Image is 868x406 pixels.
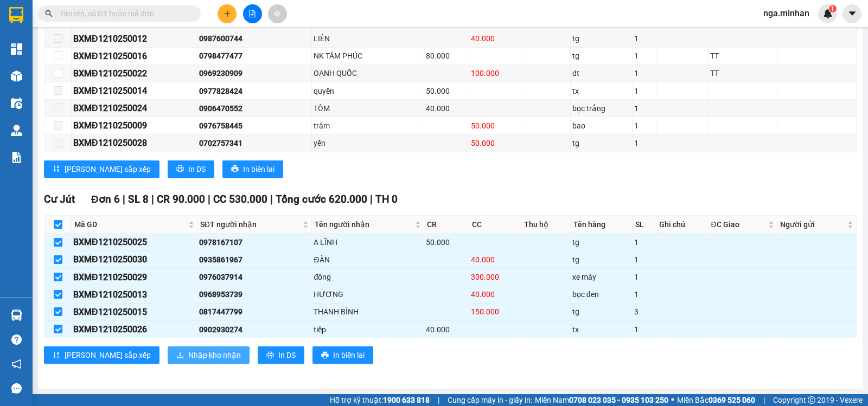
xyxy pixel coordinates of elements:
div: 50.000 [471,120,519,132]
sup: 1 [829,5,837,12]
div: BXMĐ1210250016 [73,49,195,63]
span: copyright [808,396,815,404]
div: 40.000 [471,254,519,266]
div: BXMĐ1210250024 [73,101,195,115]
div: HƯƠNG [314,288,422,300]
span: printer [266,351,274,360]
span: Nhập kho nhận [188,349,241,361]
div: 3 [634,306,654,318]
span: Người gửi [780,218,845,230]
div: tx [572,324,630,336]
td: BXMĐ1210250012 [72,30,197,48]
div: dt [572,67,630,79]
span: | [123,193,125,205]
td: BXMĐ1210250014 [72,82,197,100]
button: aim [268,4,287,23]
div: 1 [634,50,654,62]
span: Cư Jút [44,193,75,205]
span: caret-down [847,9,857,18]
div: 1 [634,102,654,114]
span: | [151,193,154,205]
span: | [438,394,439,406]
button: caret-down [843,4,861,23]
span: In DS [188,163,206,175]
span: SĐT người nhận [200,218,301,230]
span: Tổng cước 620.000 [276,193,367,205]
td: BXMĐ1210250013 [72,286,197,304]
td: BXMĐ1210250026 [72,321,197,338]
td: yến [312,134,424,152]
button: downloadNhập kho nhận [168,346,250,364]
img: warehouse-icon [11,98,22,109]
div: BXMĐ1210250026 [73,323,195,336]
td: NK TÂM PHÚC [312,48,424,65]
div: OANH QUỐC [314,67,422,79]
div: THANH BÌNH [314,306,422,318]
div: tg [572,236,630,248]
img: warehouse-icon [11,310,22,321]
div: 40.000 [471,33,519,44]
div: 150.000 [471,306,519,318]
td: BXMĐ1210250015 [72,304,197,321]
div: 1 [634,67,654,79]
span: Cung cấp máy in - giấy in: [448,394,532,406]
div: TÔM [314,102,422,114]
div: 1 [634,271,654,283]
td: tiếp [312,321,424,338]
div: BXMĐ1210250014 [73,84,195,98]
div: tg [572,137,630,149]
div: BXMĐ1210250013 [73,288,195,301]
span: message [11,383,22,394]
button: printerIn DS [168,160,214,178]
td: 0902930274 [197,321,312,338]
td: THANH BÌNH [312,304,424,321]
div: 50.000 [471,137,519,149]
span: Hỗ trợ kỹ thuật: [330,394,430,406]
span: | [270,193,273,205]
div: TT [710,67,775,79]
td: BXMĐ1210250024 [72,100,197,117]
div: BXMĐ1210250029 [73,270,195,284]
span: plus [224,10,231,17]
span: Tên người nhận [315,218,413,230]
div: BXMĐ1210250028 [73,136,195,150]
button: plus [218,4,237,23]
img: logo-vxr [9,7,23,23]
td: LIÊN [312,30,424,48]
div: 50.000 [426,85,467,97]
div: 1 [634,85,654,97]
td: đông [312,269,424,286]
td: 0702757341 [197,134,312,152]
div: 0798477477 [199,50,310,62]
span: file-add [248,10,256,17]
strong: 0369 525 060 [709,396,755,404]
div: trâm [314,120,422,132]
td: 0817447799 [197,304,312,321]
td: OANH QUỐC [312,65,424,82]
th: CC [469,216,521,234]
td: 0978167107 [197,234,312,251]
span: | [208,193,210,205]
div: 0817447799 [199,306,310,318]
div: 0906470552 [199,102,310,114]
span: | [370,193,373,205]
th: SL [633,216,656,234]
button: sort-ascending[PERSON_NAME] sắp xếp [44,346,159,364]
button: printerIn DS [258,346,304,364]
span: printer [176,165,184,173]
div: 0935861967 [199,254,310,266]
div: NK TÂM PHÚC [314,50,422,62]
span: question-circle [11,334,22,345]
img: dashboard-icon [11,43,22,55]
div: bọc đen [572,288,630,300]
div: 0702757341 [199,137,310,149]
button: printerIn biên lai [222,160,283,178]
div: tx [572,85,630,97]
span: CC 530.000 [213,193,267,205]
td: BXMĐ1210250016 [72,48,197,65]
td: HƯƠNG [312,286,424,304]
input: Tìm tên, số ĐT hoặc mã đơn [60,8,188,20]
td: 0976037914 [197,269,312,286]
td: BXMĐ1210250009 [72,117,197,134]
div: tg [572,306,630,318]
